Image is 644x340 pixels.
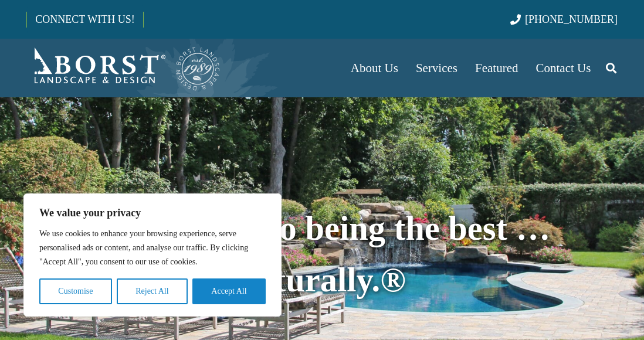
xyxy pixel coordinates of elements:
[192,278,266,304] button: Accept All
[39,206,266,220] p: We value your privacy
[23,193,282,317] div: We value your privacy
[475,61,518,75] span: Featured
[510,13,618,25] a: [PHONE_NUMBER]
[525,13,618,25] span: [PHONE_NUMBER]
[351,61,398,75] span: About Us
[527,39,600,97] a: Contact Us
[466,39,527,97] a: Featured
[599,53,623,83] a: Search
[39,227,266,269] p: We use cookies to enhance your browsing experience, serve personalised ads or content, and analys...
[536,61,591,75] span: Contact Us
[27,5,143,33] a: CONNECT WITH US!
[407,39,466,97] a: Services
[94,209,550,299] span: Committed to being the best … naturally.®
[342,39,407,97] a: About Us
[416,61,457,75] span: Services
[117,278,188,304] button: Reject All
[39,278,112,304] button: Customise
[26,45,221,91] a: Borst-Logo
